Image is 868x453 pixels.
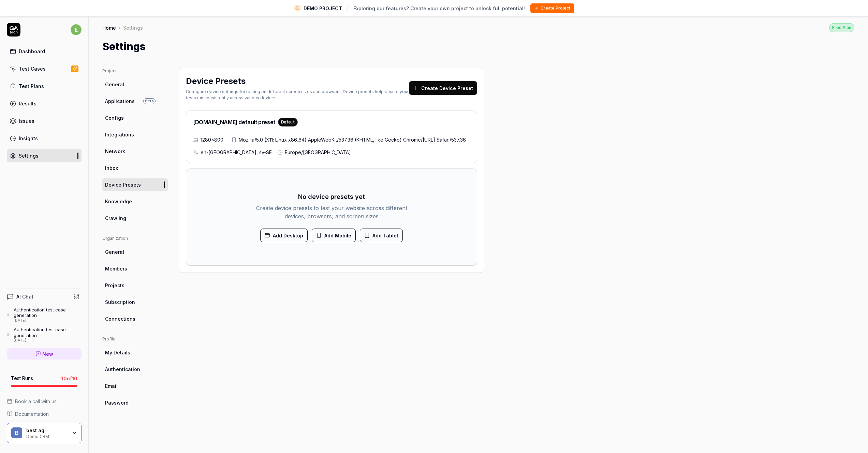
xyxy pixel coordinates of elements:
a: Inbox [102,162,168,174]
a: General [102,78,168,91]
a: Documentation [7,410,82,418]
span: Book a call with us [15,398,57,405]
a: Test Cases [7,62,82,75]
span: Configs [105,114,124,121]
div: [DATE] [14,318,82,323]
a: Device Presets [102,178,168,191]
div: Results [19,100,36,107]
a: Connections [102,312,168,325]
span: e [71,24,82,35]
div: Test Plans [19,83,44,90]
h3: No device presets yet [298,192,365,201]
a: Book a call with us [7,398,82,405]
span: Exploring our features? Create your own project to unlock full potential! [353,5,525,12]
span: 10 of 10 [61,375,77,382]
span: b [11,427,22,438]
button: Add Desktop [260,229,308,242]
span: Europe/[GEOGRAPHIC_DATA] [285,149,351,156]
div: Configure device settings for testing on different screen sizes and browsers. Device presets help... [186,89,409,101]
span: Device Presets [105,181,141,188]
a: Test Plans [7,79,82,93]
span: Subscription [105,298,135,306]
a: Home [102,24,116,31]
a: My Details [102,346,168,359]
span: Crawling [105,215,126,222]
span: en-[GEOGRAPHIC_DATA], sv-SE [201,149,272,156]
span: My Details [105,349,130,356]
button: Add Mobile [312,229,356,242]
span: DEMO PROJECT [304,5,342,12]
span: Applications [105,98,135,105]
div: best agi [26,427,67,434]
a: Authentication test case generation[DATE] [7,327,82,342]
a: Network [102,145,168,158]
a: Configs [102,112,168,124]
a: General [102,246,168,258]
button: bbest agiDemo CRM [7,423,82,443]
div: Organization [102,235,168,242]
div: / [119,24,120,31]
h1: Settings [102,39,146,54]
a: Subscription [102,296,168,308]
a: Settings [7,149,82,162]
div: Dashboard [19,48,45,55]
a: Members [102,262,168,275]
a: Insights [7,132,82,145]
a: Password [102,396,168,409]
h4: AI Chat [16,293,33,300]
div: Issues [19,117,34,125]
a: Projects [102,279,168,292]
a: Authentication [102,363,168,376]
h2: Device Presets [186,75,246,87]
span: Authentication [105,366,140,373]
div: Authentication test case generation [14,327,82,338]
button: Create Device Preset [409,81,477,95]
button: Add Tablet [360,229,403,242]
span: Email [105,382,118,390]
a: ApplicationsBeta [102,95,168,107]
p: Create device presets to test your website across different devices, browsers, and screen sizes [255,204,408,220]
div: Authentication test case generation [14,307,82,318]
h5: Test Runs [11,375,33,381]
div: Free Plan [829,23,854,32]
button: e [71,23,82,36]
button: Create Project [530,3,574,13]
span: Mozilla/5.0 (X11; Linux x86_64) AppleWebKit/537.36 (KHTML, like Gecko) Chrome/[URL] Safari/537.36 [239,136,466,143]
div: Demo CRM [26,433,67,439]
span: Projects [105,282,124,289]
span: Password [105,399,129,406]
a: Knowledge [102,195,168,208]
a: Crawling [102,212,168,224]
span: Connections [105,315,135,322]
a: Integrations [102,128,168,141]
h2: [DOMAIN_NAME] default preset [193,118,298,127]
span: 1280×800 [201,136,223,143]
div: Profile [102,336,168,342]
span: Inbox [105,164,118,172]
span: Integrations [105,131,134,138]
span: Knowledge [105,198,132,205]
span: Members [105,265,127,272]
span: Network [105,148,125,155]
span: General [105,81,124,88]
div: Test Cases [19,65,46,72]
span: Beta [143,98,156,104]
a: Issues [7,114,82,128]
div: Settings [19,152,39,159]
span: New [42,350,53,357]
button: Free Plan [829,23,854,32]
a: Results [7,97,82,110]
a: Authentication test case generation[DATE] [7,307,82,323]
div: Insights [19,135,38,142]
a: New [7,348,82,360]
div: Settings [123,24,143,31]
span: General [105,248,124,255]
div: Project [102,68,168,74]
div: Default [278,118,298,127]
a: Email [102,380,168,392]
a: Dashboard [7,45,82,58]
span: Documentation [15,410,49,418]
div: [DATE] [14,338,82,343]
